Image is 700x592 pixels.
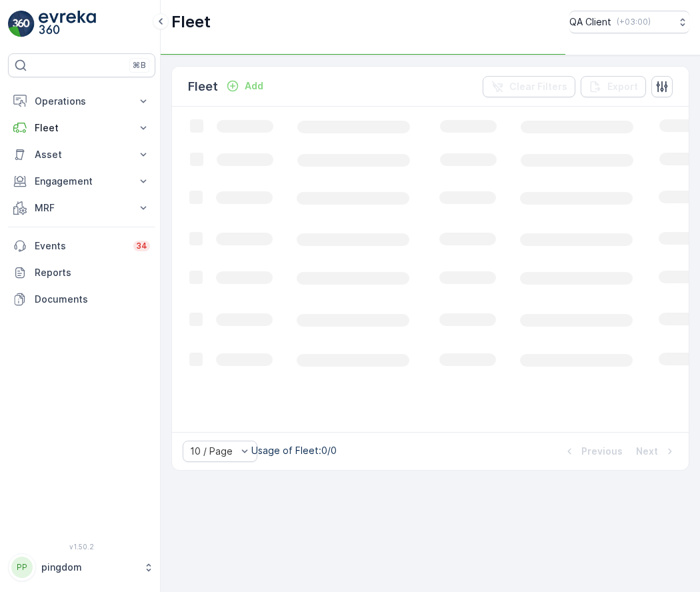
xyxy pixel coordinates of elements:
[136,241,147,251] p: 34
[35,266,150,279] p: Reports
[617,17,651,27] p: ( +03:00 )
[569,15,611,29] p: QA Client
[11,557,33,578] div: PP
[569,11,689,33] button: QA Client(+03:00)
[35,95,129,108] p: Operations
[188,77,218,96] p: Fleet
[8,11,35,37] img: logo
[245,79,263,93] p: Add
[35,121,129,135] p: Fleet
[35,201,129,215] p: MRF
[171,11,211,33] p: Fleet
[35,148,129,161] p: Asset
[251,444,337,457] p: Usage of Fleet : 0/0
[636,445,658,458] p: Next
[8,543,155,551] span: v 1.50.2
[35,239,125,253] p: Events
[35,293,150,306] p: Documents
[8,168,155,195] button: Engagement
[8,553,155,581] button: PPpingdom
[581,445,623,458] p: Previous
[8,141,155,168] button: Asset
[35,175,129,188] p: Engagement
[8,233,155,259] a: Events34
[509,80,567,93] p: Clear Filters
[8,195,155,221] button: MRF
[8,115,155,141] button: Fleet
[41,561,137,574] p: pingdom
[133,60,146,71] p: ⌘B
[39,11,96,37] img: logo_light-DOdMpM7g.png
[8,88,155,115] button: Operations
[581,76,646,97] button: Export
[607,80,638,93] p: Export
[483,76,575,97] button: Clear Filters
[8,259,155,286] a: Reports
[561,443,624,459] button: Previous
[221,78,269,94] button: Add
[8,286,155,313] a: Documents
[635,443,678,459] button: Next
